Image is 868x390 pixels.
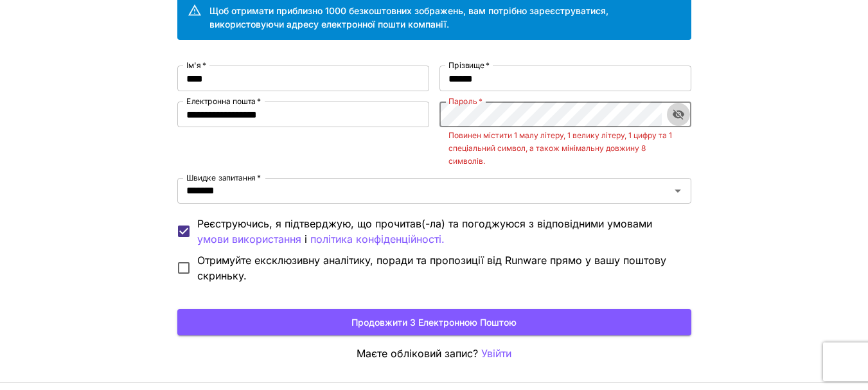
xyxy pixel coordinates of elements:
[448,60,484,70] font: Прізвище
[177,309,691,335] button: Продовжити з електронною поштою
[197,231,301,247] button: Реєструючись, я підтверджую, що прочитав(-ла) та погоджуюся з відповідними умовами і політика кон...
[481,346,511,362] button: Увійти
[186,172,256,182] font: Швидке запитання
[197,217,652,230] font: Реєструючись, я підтверджую, що прочитав(-ла) та погоджуюся з відповідними умовами
[351,317,517,328] font: Продовжити з електронною поштою
[667,103,690,126] button: перемикання видимості пароля
[305,233,307,245] font: і
[197,254,666,282] font: Отримуйте ексклюзивну аналітику, поради та пропозиції від Runware прямо у вашу поштову скриньку.
[448,130,672,166] font: Повинен містити 1 малу літеру, 1 велику літеру, 1 цифру та 1 спеціальний символ, а також мінімаль...
[186,96,256,106] font: Електронна пошта
[448,96,477,106] font: Пароль
[310,233,445,245] font: політика конфіденційності.
[357,347,478,360] font: Маєте обліковий запис?
[197,233,301,245] font: умови використання
[481,347,511,360] font: Увійти
[310,231,445,247] button: Реєструючись, я підтверджую, що прочитав(-ла) та погоджуюся з відповідними умовами умови використ...
[669,182,687,200] button: ВІДЧИНЕНО
[186,60,201,70] font: Ім'я
[209,5,608,30] font: Щоб отримати приблизно 1000 безкоштовних зображень, вам потрібно зареєструватися, використовуючи ...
